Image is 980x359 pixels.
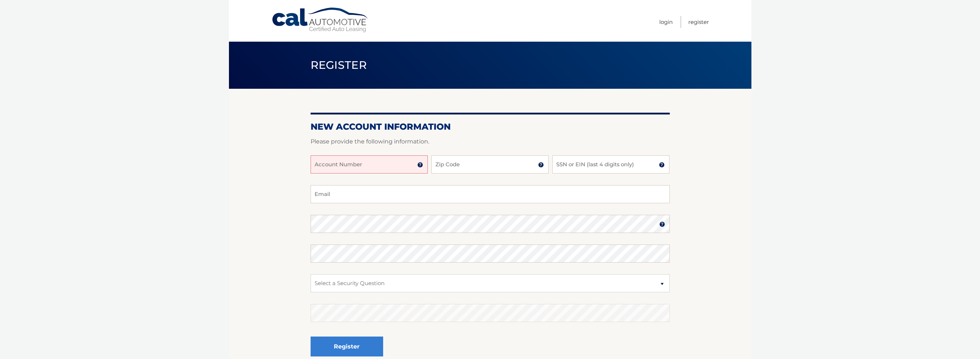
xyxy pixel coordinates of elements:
a: Register [688,16,709,28]
a: Login [659,16,673,28]
input: Account Number [311,155,428,174]
img: tooltip.svg [659,221,665,227]
h2: New Account Information [311,121,670,132]
p: Please provide the following information. [311,137,670,147]
a: Cal Automotive [271,7,369,33]
img: tooltip.svg [659,162,665,168]
button: Register [311,337,383,356]
img: tooltip.svg [417,162,423,168]
img: tooltip.svg [538,162,544,168]
input: Email [311,185,670,203]
input: SSN or EIN (last 4 digits only) [552,155,669,174]
span: Register [311,58,367,72]
input: Zip Code [431,155,549,174]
